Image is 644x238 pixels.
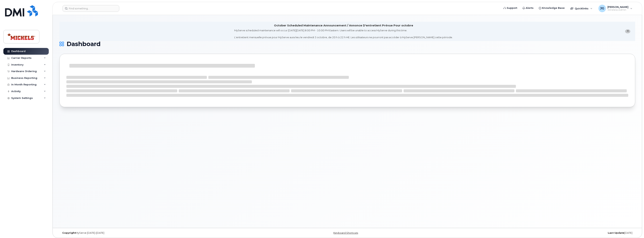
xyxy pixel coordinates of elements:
[274,24,413,28] div: October Scheduled Maintenance Announcement / Annonce D'entretient Prévue Pour octobre
[625,29,630,33] button: close notification
[62,231,76,234] strong: Copyright
[59,231,251,234] div: MyServe [DATE]–[DATE]
[333,231,358,234] a: Keyboard Shortcuts
[234,29,453,39] div: MyServe scheduled maintenance will occur [DATE][DATE] 8:00 PM - 10:00 PM Eastern. Users will be u...
[443,231,635,234] div: [DATE]
[67,41,101,47] span: Dashboard
[608,231,624,234] strong: Last Update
